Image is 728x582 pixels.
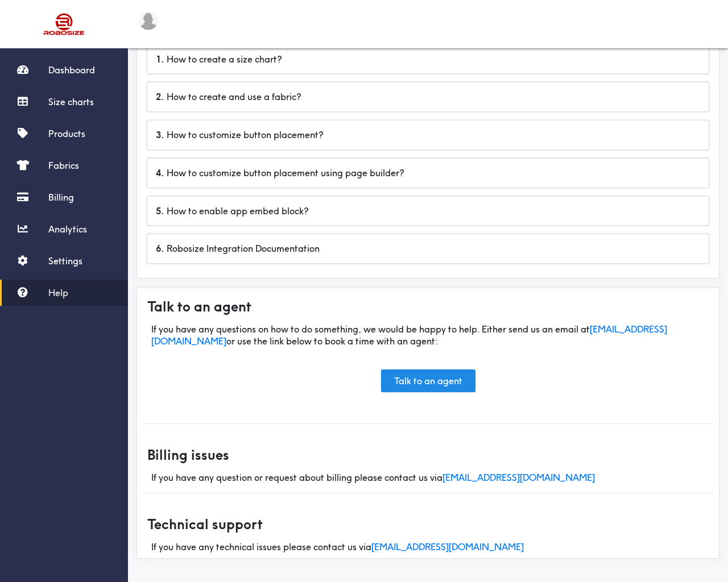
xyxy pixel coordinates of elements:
span: Billing [48,192,74,203]
a: [EMAIL_ADDRESS][DOMAIN_NAME] [151,323,667,347]
a: Talk to an agent [381,369,475,392]
b: 6 . [156,243,164,254]
div: Robosize Integration Documentation [147,234,709,263]
b: 3 . [156,129,164,140]
div: If you have any questions on how to do something, we would be happy to help. Either send us an em... [143,323,713,414]
div: How to create and use a fabric? [147,82,709,111]
div: Talk to an agent [143,294,713,319]
b: 5 . [156,205,164,217]
b: 2 . [156,91,164,102]
a: [EMAIL_ADDRESS][DOMAIN_NAME] [442,472,595,483]
span: Products [48,128,85,139]
img: Robosize [22,9,107,40]
div: If you have any question or request about billing please contact us via [143,472,713,484]
div: How to create a size chart? [147,45,709,74]
div: How to enable app embed block? [147,197,709,226]
div: If you have any technical issues please contact us via [143,541,713,553]
span: Dashboard [48,64,95,76]
div: Billing issues [143,433,713,467]
span: Help [48,287,68,298]
div: How to customize button placement? [147,120,709,149]
span: Size charts [48,96,94,107]
b: 4 . [156,167,164,178]
div: How to customize button placement using page builder? [147,159,709,188]
span: Settings [48,255,82,267]
span: Analytics [48,223,87,235]
div: Technical support [143,502,713,537]
span: Fabrics [48,160,79,171]
a: [EMAIL_ADDRESS][DOMAIN_NAME] [371,541,524,552]
b: 1 . [156,53,164,65]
